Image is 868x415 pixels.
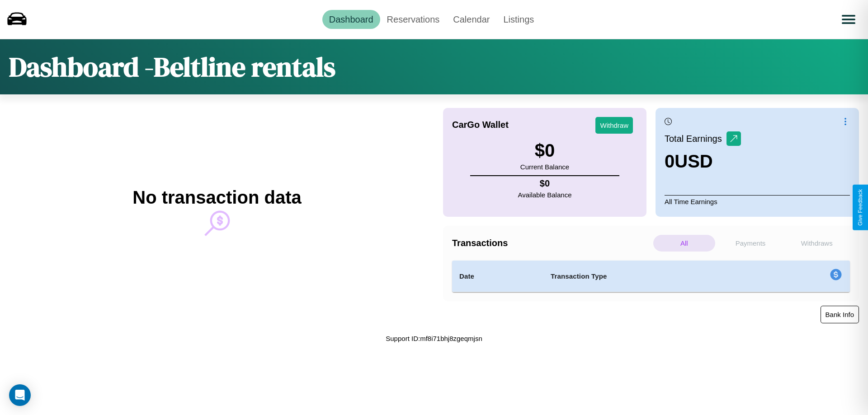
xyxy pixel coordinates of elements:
button: Bank Info [821,306,859,323]
button: Withdraw [595,117,633,134]
p: Available Balance [518,189,572,201]
h4: Transaction Type [551,271,756,282]
h4: $ 0 [518,178,572,189]
p: Withdraws [786,235,848,252]
h3: 0 USD [665,151,741,172]
h4: Transactions [452,238,651,248]
button: Open menu [836,7,861,32]
a: Dashboard [322,10,380,29]
p: All Time Earnings [665,195,850,208]
p: Payments [720,235,782,252]
a: Reservations [380,10,447,29]
p: Current Balance [520,161,569,173]
h4: Date [459,271,536,282]
p: All [653,235,715,252]
table: simple table [452,261,850,292]
h4: CarGo Wallet [452,120,509,130]
h2: No transaction data [132,187,301,208]
p: Support ID: mf8i71bhj8zgeqmjsn [386,332,482,345]
div: Open Intercom Messenger [9,384,31,406]
div: Give Feedback [857,189,863,226]
h3: $ 0 [520,140,569,161]
a: Listings [496,10,541,29]
p: Total Earnings [665,131,726,147]
h1: Dashboard - Beltline rentals [9,48,335,85]
a: Calendar [446,10,496,29]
